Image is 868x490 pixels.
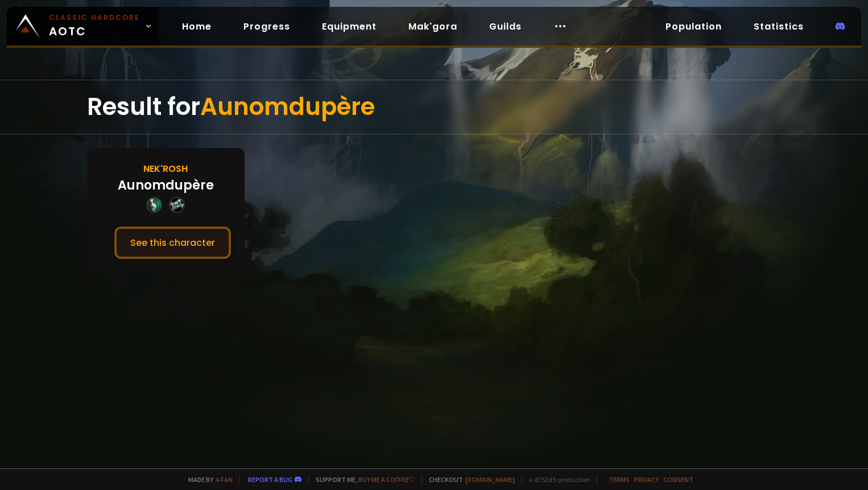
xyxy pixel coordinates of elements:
a: Mak'gora [399,15,466,38]
a: Terms [609,475,630,484]
a: a fan [216,475,233,484]
a: Equipment [313,15,386,38]
button: See this character [114,227,231,259]
span: Aunomdupère [200,90,375,123]
a: Privacy [634,475,659,484]
span: AOTC [49,13,140,40]
div: Aunomdupère [118,176,214,195]
a: Report a bug [248,475,292,484]
span: Made by [181,475,233,484]
a: Consent [663,475,693,484]
a: Statistics [745,15,813,38]
a: Buy me a coffee [358,475,415,484]
div: Nek'Rosh [143,162,188,176]
a: Home [173,15,221,38]
a: Classic HardcoreAOTC [7,7,159,46]
a: [DOMAIN_NAME] [465,475,515,484]
span: Support me, [308,475,415,484]
small: Classic Hardcore [49,13,140,23]
span: Checkout [421,475,515,484]
div: Result for [87,80,782,134]
span: v. d752d5 - production [522,475,590,484]
a: Population [656,15,731,38]
a: Progress [234,15,299,38]
a: Guilds [480,15,531,38]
